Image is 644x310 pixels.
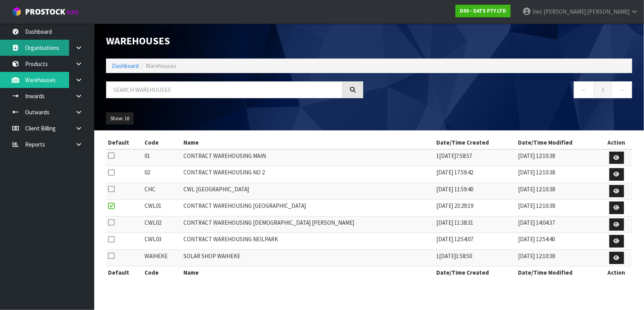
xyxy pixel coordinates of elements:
td: CWL03 [143,233,182,250]
td: [DATE] 12:10:38 [516,183,601,200]
small: WMS [67,9,79,16]
td: [DATE] 12:54:07 [434,233,516,250]
td: [DATE] 12:10:38 [516,149,601,166]
td: CHC [143,183,182,200]
td: [DATE] 14:04:37 [516,216,601,233]
nav: Page navigation [375,81,632,101]
td: [DATE] 23:29:19 [434,200,516,216]
a: ← [574,81,595,98]
button: Show: 10 [106,112,134,125]
th: Date/Time Modified [516,266,601,279]
th: Action [601,266,632,279]
td: [DATE] 11:38:31 [434,216,516,233]
th: Code [143,266,182,279]
a: 1 [594,81,612,98]
img: cube-alt.png [12,7,22,17]
td: CWL02 [143,216,182,233]
a: → [611,81,632,98]
td: CONTRACT WAREHOUSING MAIN [181,149,434,166]
th: Default [106,266,143,279]
td: [DATE] 12:54:40 [516,233,601,250]
td: CONTRACT WAREHOUSING NO 2 [181,166,434,183]
td: WAIHEKE [143,249,182,266]
th: Name [181,266,434,279]
h1: Warehouses [106,35,363,47]
span: [PERSON_NAME] [587,8,629,15]
th: Name [181,136,434,149]
td: 1[DATE]1:58:50 [434,249,516,266]
th: Date/Time Created [434,266,516,279]
span: Warehouses [146,62,176,70]
td: 1[DATE]7:58:57 [434,149,516,166]
th: Date/Time Modified [516,136,601,149]
td: SOLAR SHOP WAIHEKE [181,249,434,266]
th: Action [601,136,632,149]
th: Code [143,136,182,149]
th: Default [106,136,143,149]
span: ProStock [25,7,65,17]
td: [DATE] 12:10:38 [516,200,601,216]
span: Viet [PERSON_NAME] [532,8,586,15]
input: Search warehouses [106,81,343,98]
td: 01 [143,149,182,166]
td: CWL [GEOGRAPHIC_DATA] [181,183,434,200]
strong: D00 - DATS PTY LTD [460,7,506,14]
td: [DATE] 12:10:38 [516,249,601,266]
a: Dashboard [112,62,139,70]
a: D00 - DATS PTY LTD [456,5,510,17]
td: [DATE] 12:10:38 [516,166,601,183]
td: [DATE] 11:59:40 [434,183,516,200]
td: CWL01 [143,200,182,216]
td: CONTRACT WAREHOUSING [GEOGRAPHIC_DATA] [181,200,434,216]
th: Date/Time Created [434,136,516,149]
td: CONTRACT WAREHOUSING [DEMOGRAPHIC_DATA] [PERSON_NAME] [181,216,434,233]
td: CONTRACT WAREHOUSING NEILPARK [181,233,434,250]
td: [DATE] 17:59:42 [434,166,516,183]
td: 02 [143,166,182,183]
